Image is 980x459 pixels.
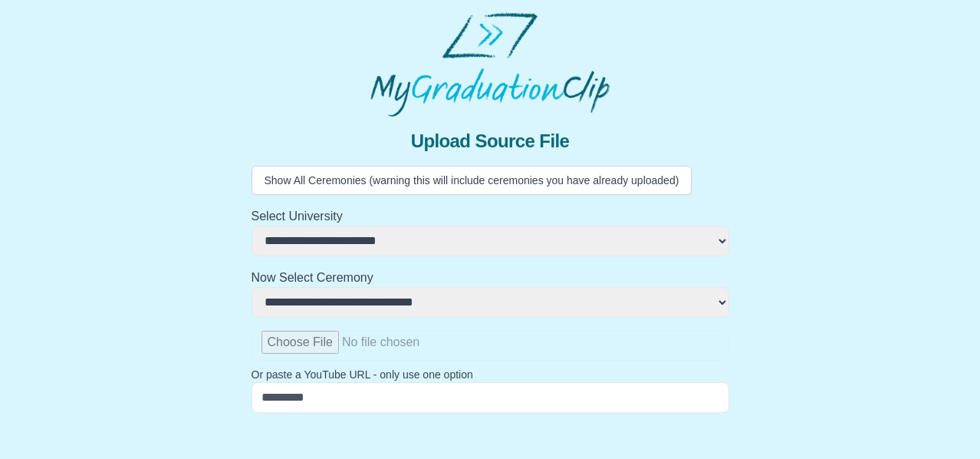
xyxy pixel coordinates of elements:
span: Upload Source File [411,129,570,154]
h2: Now Select Ceremony [252,269,729,287]
button: Show All Ceremonies (warning this will include ceremonies you have already uploaded) [252,166,692,195]
img: MyGraduationClip [370,12,610,117]
h2: Select University [252,207,729,226]
p: Or paste a YouTube URL - only use one option [252,367,729,382]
